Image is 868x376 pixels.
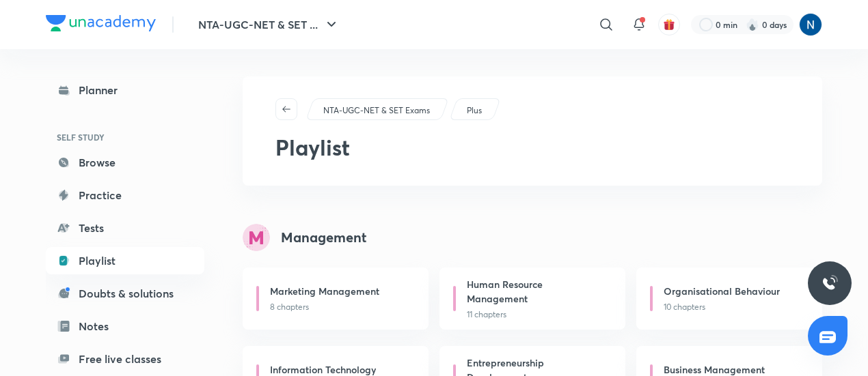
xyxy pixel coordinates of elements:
a: NTA-UGC-NET & SET Exams [321,104,433,117]
a: Browse [46,149,204,176]
h4: Management [281,227,366,248]
a: Human Resource Management11 chapters [439,267,625,330]
a: Free live classes [46,345,204,373]
img: ttu [822,275,838,291]
button: NTA-UGC-NET & SET ... [190,11,348,38]
img: Nishita Baranwal [799,13,822,36]
a: Company Logo [46,15,156,35]
p: 8 chapters [270,301,412,313]
img: Company Logo [46,15,156,31]
p: Plus [467,104,482,117]
img: streak [746,18,759,31]
button: avatar [658,14,680,35]
h6: Organisational Behaviour [664,284,780,298]
h6: Human Resource Management [467,277,603,306]
a: Plus [465,104,485,117]
a: Playlist [46,247,204,274]
a: Marketing Management8 chapters [243,267,429,330]
p: 11 chapters [467,308,609,321]
a: Planner [46,76,204,104]
p: NTA-UGC-NET & SET Exams [323,104,430,117]
a: Doubts & solutions [46,280,204,307]
h6: SELF STUDY [46,126,204,149]
a: Tests [46,214,204,242]
a: Practice [46,182,204,209]
img: avatar [663,18,675,31]
a: Organisational Behaviour10 chapters [636,267,822,330]
a: Notes [46,313,204,340]
p: 10 chapters [664,301,806,313]
img: syllabus [243,224,270,251]
h6: Marketing Management [270,284,379,298]
h2: Playlist [275,131,789,164]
